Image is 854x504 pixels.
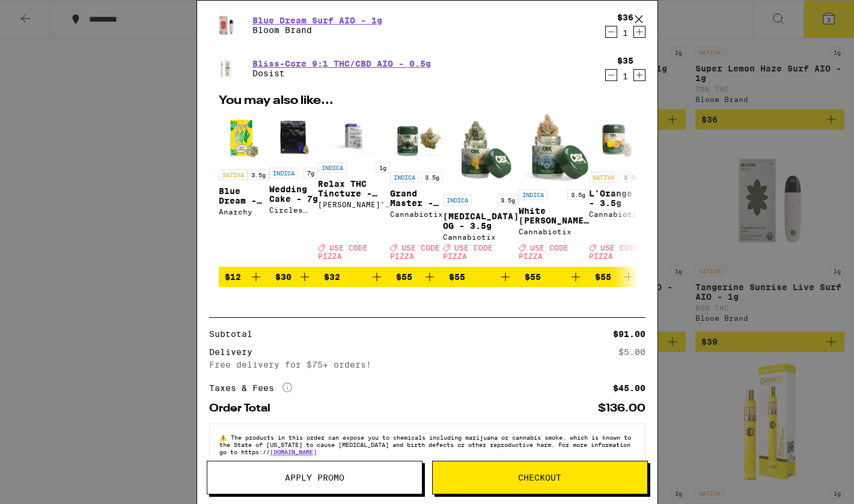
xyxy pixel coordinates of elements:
a: Open page for Tropical Lemonade - 3.5g from Cannabiotix [642,113,695,267]
div: $136.00 [598,403,645,414]
p: 3.5g [421,172,443,183]
span: $55 [595,272,611,282]
span: $55 [449,272,465,282]
span: USE CODE PIZZA [642,244,692,260]
div: 1 [617,71,633,81]
p: 3.5g [620,172,642,183]
a: Open page for Relax THC Tincture - 1000mg from Mary's Medicinals [318,113,390,267]
div: Subtotal [209,330,261,338]
button: Checkout [432,461,648,494]
a: Open page for L'Orange - 3.5g from Cannabiotix [589,113,642,267]
img: Circles Base Camp - Wedding Cake - 7g [269,113,318,162]
p: Blue Dream - 3.5g [219,186,269,205]
div: Anarchy [219,208,269,216]
p: Bloom Brand [252,25,382,35]
span: $55 [396,272,412,282]
p: INDICA [443,195,472,205]
img: Bloom Brand - Blue Dream Surf AIO - 1g [209,8,243,42]
img: Mary's Medicinals - Relax THC Tincture - 1000mg [318,113,390,156]
button: Add to bag [519,267,589,287]
p: Grand Master - 3.5g [390,189,443,208]
p: SATIVA [589,172,618,183]
p: SATIVA [642,172,671,183]
p: 3.5g [567,189,589,200]
span: The products in this order can expose you to chemicals including marijuana or cannabis smoke, whi... [219,434,631,455]
p: 3.5g [248,169,269,180]
span: USE CODE PIZZA [390,244,440,260]
span: Checkout [518,473,561,482]
div: Circles Base Camp [269,206,318,214]
div: Free delivery for $75+ orders! [209,356,645,373]
p: 7g [303,168,318,178]
div: Order Total [209,403,279,414]
a: Open page for White Walker OG - 3.5g from Cannabiotix [519,113,589,267]
p: Dosist [252,68,431,78]
div: [PERSON_NAME]'s Medicinals [318,201,390,208]
div: Taxes & Fees [209,383,292,393]
p: INDICA [390,172,419,183]
img: Cannabiotix - Grand Master - 3.5g [390,113,443,166]
button: Add to bag [390,267,443,287]
p: Wedding Cake - 7g [269,184,318,204]
button: Add to bag [219,267,269,287]
a: Open page for Grand Master - 3.5g from Cannabiotix [390,113,443,267]
span: $32 [324,272,340,282]
button: Add to bag [589,267,642,287]
button: Decrement [605,26,617,38]
div: Cannabiotix [519,228,589,235]
img: Cannabiotix - L'Orange - 3.5g [589,113,642,166]
a: Bliss-Core 9:1 THC/CBD AIO - 0.5g [252,59,431,68]
button: Decrement [605,69,617,81]
p: SATIVA [219,169,248,180]
div: Cannabiotix [390,210,443,218]
img: Cannabiotix - Tropical Lemonade - 3.5g [642,113,695,166]
div: 1 [617,28,633,38]
p: INDICA [318,162,347,173]
span: $12 [225,272,241,282]
span: $30 [275,272,291,282]
h2: You may also like... [219,95,636,107]
div: Cannabiotix [589,210,642,218]
span: $55 [525,272,541,282]
button: Add to bag [318,267,390,287]
span: USE CODE PIZZA [589,244,639,260]
div: $35 [617,56,633,65]
p: Relax THC Tincture - 1000mg [318,179,390,198]
span: Apply Promo [285,473,344,482]
button: Apply Promo [207,461,422,494]
p: L'Orange - 3.5g [589,189,642,208]
span: USE CODE PIZZA [318,244,368,260]
img: Cannabiotix - Jet Lag OG - 3.5g [443,113,519,189]
p: INDICA [269,168,298,178]
button: Add to bag [443,267,519,287]
img: Cannabiotix - White Walker OG - 3.5g [519,113,589,183]
p: White [PERSON_NAME] - 3.5g [519,206,589,225]
div: $36 [617,13,633,22]
a: [DOMAIN_NAME] [270,448,317,455]
p: INDICA [519,189,547,200]
img: Dosist - Bliss-Core 9:1 THC/CBD AIO - 0.5g [209,58,243,79]
img: Anarchy - Blue Dream - 3.5g [219,113,269,163]
p: 1g [376,162,390,173]
p: [MEDICAL_DATA] OG - 3.5g [443,211,519,231]
div: $5.00 [618,348,645,356]
a: Open page for Jet Lag OG - 3.5g from Cannabiotix [443,113,519,267]
button: Add to bag [269,267,318,287]
button: Add to bag [642,267,695,287]
span: USE CODE PIZZA [519,244,569,260]
a: Blue Dream Surf AIO - 1g [252,16,382,25]
div: Cannabiotix [443,233,519,241]
div: $91.00 [613,330,645,338]
button: Increment [633,69,645,81]
div: Delivery [209,348,261,356]
div: $45.00 [613,384,645,392]
a: Open page for Blue Dream - 3.5g from Anarchy [219,113,269,267]
span: ⚠️ [219,434,231,441]
p: 3.5g [497,195,519,205]
a: Open page for Wedding Cake - 7g from Circles Base Camp [269,113,318,267]
span: USE CODE PIZZA [443,244,493,260]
